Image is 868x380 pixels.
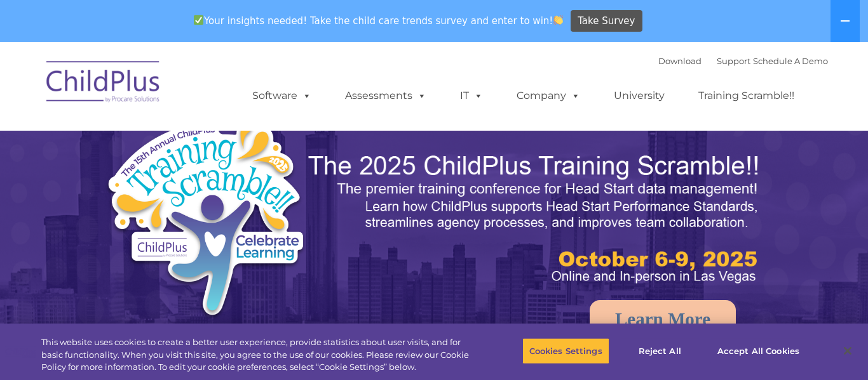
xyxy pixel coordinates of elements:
div: This website uses cookies to create a better user experience, provide statistics about user visit... [41,336,477,374]
a: Take Survey [571,10,642,32]
font: | [658,56,828,66]
a: Learn More [590,300,736,339]
button: Reject All [620,337,700,364]
button: Accept All Cookies [710,337,806,364]
span: Your insights needed! Take the child care trends survey and enter to win! [188,8,569,33]
img: 👏 [553,15,563,25]
a: Assessments [332,83,439,108]
a: Schedule A Demo [753,56,828,66]
a: University [601,83,677,108]
span: Phone number [177,136,231,145]
a: IT [447,83,496,108]
a: Training Scramble!! [686,83,807,108]
img: ChildPlus by Procare Solutions [40,52,167,115]
button: Close [834,337,862,365]
a: Company [504,83,593,108]
button: Cookies Settings [522,337,609,364]
span: Last name [177,84,215,93]
a: Support [717,56,750,66]
a: Software [240,83,324,108]
span: Take Survey [578,10,635,32]
img: ✅ [194,15,203,25]
a: Download [658,56,702,66]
